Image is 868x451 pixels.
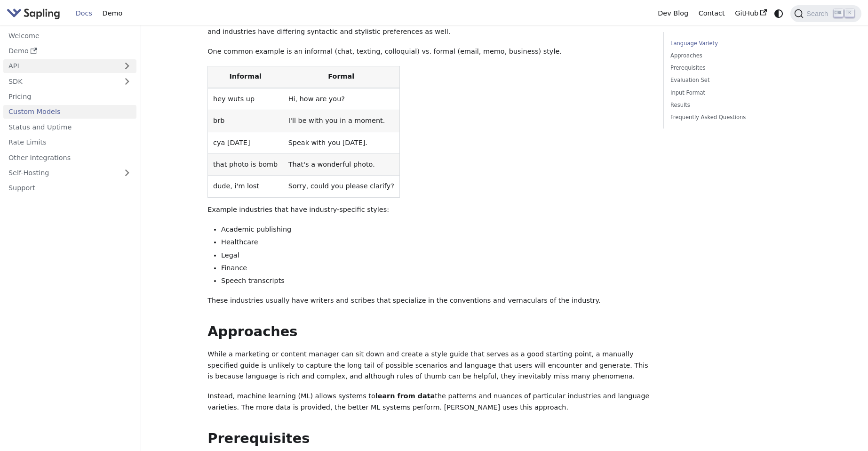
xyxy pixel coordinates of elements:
[207,295,650,306] p: These industries usually have writers and scribes that specialize in the conventions and vernacul...
[118,59,136,73] button: Expand sidebar category 'API'
[3,151,136,164] a: Other Integrations
[207,323,650,340] h2: Approaches
[283,154,399,176] td: That's a wonderful photo.
[208,88,283,110] td: hey wuts up
[730,6,772,21] a: GitHub
[207,204,650,216] p: Example industries that have industry-specific styles:
[3,90,136,104] a: Pricing
[221,250,650,261] li: Legal
[693,6,730,21] a: Contact
[208,110,283,132] td: brb
[221,237,650,248] li: Healthcare
[71,6,97,21] a: Docs
[207,391,650,413] p: Instead, machine learning (ML) allows systems to the patterns and nuances of particular industrie...
[375,392,435,400] strong: learn from data
[670,39,798,48] a: Language Variety
[7,7,60,20] img: Sapling.ai
[283,176,399,197] td: Sorry, could you please clarify?
[221,224,650,235] li: Academic publishing
[208,132,283,153] td: cya [DATE]
[3,44,136,58] a: Demo
[7,7,64,20] a: Sapling.ai
[653,6,693,21] a: Dev Blog
[97,6,127,21] a: Demo
[3,74,118,88] a: SDK
[670,51,798,60] a: Approaches
[207,430,650,447] h2: Prerequisites
[3,136,136,149] a: Rate Limits
[208,66,283,88] th: Informal
[3,181,136,195] a: Support
[3,59,118,73] a: API
[207,349,650,382] p: While a marketing or content manager can sit down and create a style guide that serves as a good ...
[221,275,650,287] li: Speech transcripts
[670,76,798,85] a: Evaluation Set
[3,120,136,134] a: Status and Uptime
[118,74,136,88] button: Expand sidebar category 'SDK'
[3,105,136,119] a: Custom Models
[283,110,399,132] td: I'll be with you in a moment.
[670,89,798,97] a: Input Format
[3,166,136,180] a: Self-Hosting
[804,10,834,17] span: Search
[3,29,136,42] a: Welcome
[845,9,854,17] kbd: K
[208,154,283,176] td: that photo is bomb
[283,132,399,153] td: Speak with you [DATE].
[790,5,861,22] button: Search (Ctrl+K)
[283,88,399,110] td: Hi, how are you?
[221,263,650,274] li: Finance
[670,101,798,110] a: Results
[670,113,798,122] a: Frequently Asked Questions
[670,64,798,72] a: Prerequisites
[772,7,786,20] button: Switch between dark and light mode (currently system mode)
[208,176,283,197] td: dude, i'm lost
[207,46,650,57] p: One common example is an informal (chat, texting, colloquial) vs. formal (email, memo, business) ...
[283,66,399,88] th: Formal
